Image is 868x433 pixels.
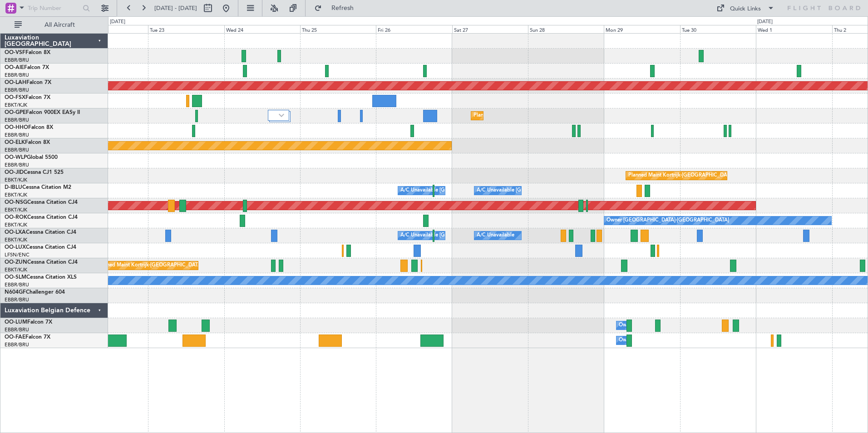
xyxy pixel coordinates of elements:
div: A/C Unavailable [GEOGRAPHIC_DATA] ([GEOGRAPHIC_DATA] National) [400,184,569,197]
span: OO-AIE [5,65,24,70]
a: EBBR/BRU [5,132,29,138]
span: OO-FAE [5,335,25,340]
a: EBBR/BRU [5,57,29,64]
div: Planned Maint [GEOGRAPHIC_DATA] ([GEOGRAPHIC_DATA] National) [473,109,638,123]
a: EBBR/BRU [5,162,29,168]
div: A/C Unavailable [GEOGRAPHIC_DATA] ([GEOGRAPHIC_DATA] National) [400,229,569,242]
div: Mon 22 [72,25,148,33]
button: Quick Links [712,1,779,15]
a: N604GFChallenger 604 [5,290,65,295]
div: Planned Maint Kortrijk-[GEOGRAPHIC_DATA] [97,259,202,272]
div: A/C Unavailable [477,229,514,242]
span: OO-LUM [5,320,27,325]
span: [DATE] - [DATE] [154,4,197,12]
span: OO-VSF [5,50,25,55]
img: arrow-gray.svg [279,113,284,117]
a: EBKT/KJK [5,207,27,213]
div: Thu 25 [300,25,376,33]
div: Sun 28 [528,25,604,33]
a: EBBR/BRU [5,117,29,123]
a: OO-JIDCessna CJ1 525 [5,170,64,175]
a: OO-HHOFalcon 8X [5,125,53,130]
a: OO-ZUNCessna Citation CJ4 [5,260,78,265]
a: EBKT/KJK [5,266,27,273]
span: OO-GPE [5,110,26,115]
div: Mon 29 [604,25,680,33]
span: OO-ROK [5,215,27,220]
span: OO-NSG [5,200,27,205]
a: OO-FSXFalcon 7X [5,95,50,100]
a: LFSN/ENC [5,251,30,258]
a: EBKT/KJK [5,221,27,228]
span: OO-ZUN [5,260,27,265]
div: Tue 23 [148,25,224,33]
a: OO-VSFFalcon 8X [5,50,50,55]
a: OO-SLMCessna Citation XLS [5,275,77,280]
span: OO-LUX [5,245,26,250]
span: OO-FSX [5,95,25,100]
a: EBBR/BRU [5,341,29,348]
div: Tue 30 [680,25,756,33]
button: All Aircraft [10,18,99,32]
a: EBBR/BRU [5,326,29,333]
div: Owner Melsbroek Air Base [619,319,681,332]
a: EBBR/BRU [5,147,29,153]
a: OO-ELKFalcon 8X [5,140,50,145]
a: OO-LXACessna Citation CJ4 [5,230,76,235]
span: OO-HHO [5,125,28,130]
a: EBBR/BRU [5,296,29,303]
a: D-IBLUCessna Citation M2 [5,185,71,190]
span: All Aircraft [24,22,96,28]
div: Sat 27 [452,25,528,33]
button: Refresh [310,1,365,15]
a: OO-LUMFalcon 7X [5,320,52,325]
span: D-IBLU [5,185,22,190]
div: Owner Melsbroek Air Base [619,334,681,347]
a: OO-AIEFalcon 7X [5,65,49,70]
a: EBKT/KJK [5,236,27,243]
span: OO-ELK [5,140,25,145]
div: [DATE] [110,18,125,26]
a: OO-NSGCessna Citation CJ4 [5,200,78,205]
div: Quick Links [730,5,761,14]
span: OO-LXA [5,230,26,235]
a: EBKT/KJK [5,177,27,183]
span: OO-SLM [5,275,26,280]
a: EBBR/BRU [5,87,29,93]
a: OO-GPEFalcon 900EX EASy II [5,110,80,115]
span: OO-WLP [5,155,27,160]
a: EBBR/BRU [5,281,29,288]
a: OO-LAHFalcon 7X [5,80,51,85]
span: OO-JID [5,170,24,175]
a: EBBR/BRU [5,72,29,79]
div: [DATE] [757,18,773,26]
a: EBKT/KJK [5,192,27,198]
a: OO-FAEFalcon 7X [5,335,50,340]
a: EBKT/KJK [5,102,27,108]
a: OO-WLPGlobal 5500 [5,155,58,160]
div: Wed 1 [756,25,832,33]
div: Planned Maint Kortrijk-[GEOGRAPHIC_DATA] [628,169,734,182]
a: OO-ROKCessna Citation CJ4 [5,215,78,220]
input: Trip Number [28,1,80,15]
a: OO-LUXCessna Citation CJ4 [5,245,76,250]
div: A/C Unavailable [GEOGRAPHIC_DATA]-[GEOGRAPHIC_DATA] [477,184,621,197]
div: Fri 26 [376,25,452,33]
div: Wed 24 [224,25,300,33]
span: OO-LAH [5,80,26,85]
span: Refresh [324,5,362,11]
span: N604GF [5,290,26,295]
div: Owner [GEOGRAPHIC_DATA]-[GEOGRAPHIC_DATA] [607,214,729,227]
